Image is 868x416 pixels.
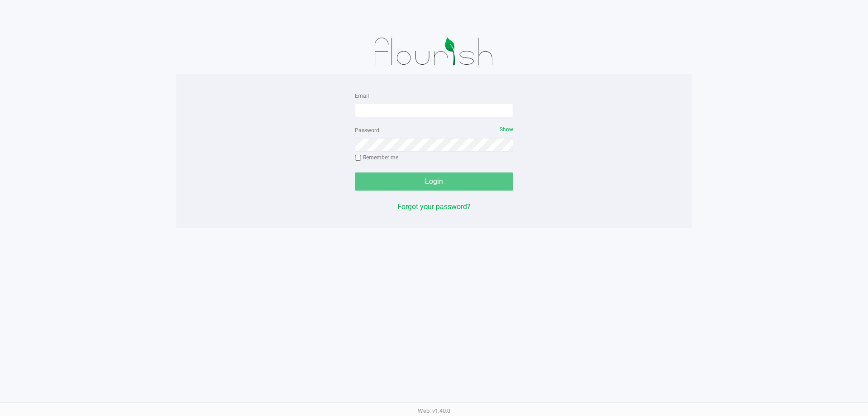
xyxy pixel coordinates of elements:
label: Remember me [355,153,398,162]
span: Web: v1.40.0 [418,407,450,414]
input: Remember me [355,155,361,161]
span: Show [500,126,513,133]
button: Forgot your password? [397,201,471,212]
label: Password [355,126,379,134]
label: Email [355,92,369,100]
